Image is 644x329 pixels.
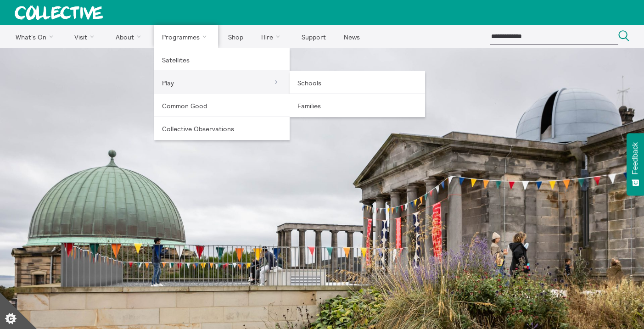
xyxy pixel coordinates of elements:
a: Support [293,25,334,48]
a: Hire [253,25,292,48]
a: Collective Observations [154,117,290,140]
a: About [107,25,152,48]
span: Feedback [631,142,639,174]
a: Families [290,94,425,117]
a: Common Good [154,94,290,117]
a: News [336,25,368,48]
a: Play [154,71,290,94]
a: Programmes [154,25,218,48]
a: Visit [67,25,106,48]
a: Satellites [154,48,290,71]
a: Schools [290,71,425,94]
button: Feedback - Show survey [627,133,644,195]
a: What's On [7,25,65,48]
a: Shop [220,25,251,48]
